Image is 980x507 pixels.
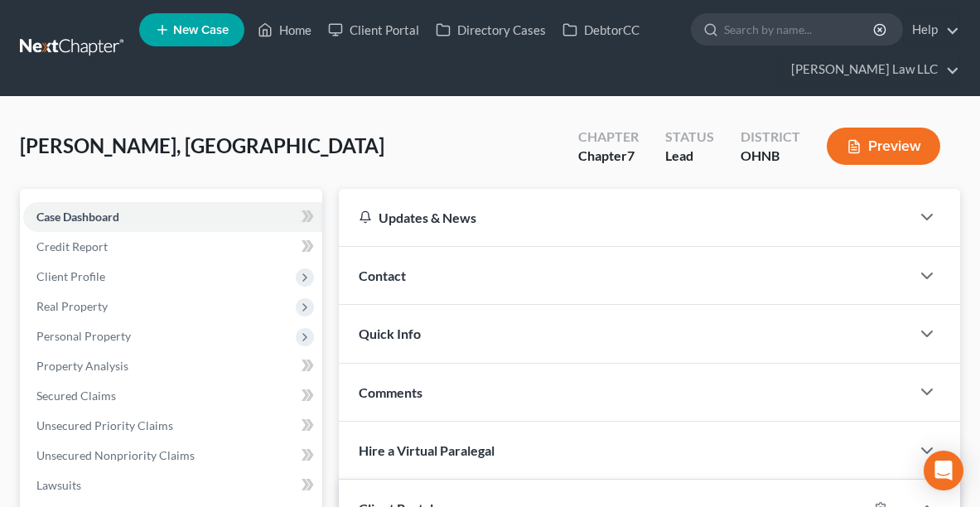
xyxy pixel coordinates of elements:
[724,14,876,45] input: Search by name...
[23,471,322,500] a: Lawsuits
[359,268,406,283] span: Contact
[36,359,128,373] span: Property Analysis
[36,418,173,432] span: Unsecured Priority Claims
[554,15,648,45] a: DebtorCC
[173,24,229,36] span: New Case
[36,210,119,224] span: Case Dashboard
[359,384,422,400] span: Comments
[36,478,81,492] span: Lawsuits
[36,239,108,254] span: Credit Report
[783,55,959,84] a: [PERSON_NAME] Law LLC
[36,389,116,403] span: Secured Claims
[36,299,108,313] span: Real Property
[249,15,320,45] a: Home
[23,232,322,262] a: Credit Report
[320,15,427,45] a: Client Portal
[36,448,195,462] span: Unsecured Nonpriority Claims
[665,128,714,147] div: Status
[627,147,635,163] span: 7
[359,442,495,458] span: Hire a Virtual Paralegal
[924,451,963,490] div: Open Intercom Messenger
[23,351,322,381] a: Property Analysis
[20,133,384,157] span: [PERSON_NAME], [GEOGRAPHIC_DATA]
[578,128,639,147] div: Chapter
[665,147,714,166] div: Lead
[827,128,940,165] button: Preview
[904,15,959,45] a: Help
[427,15,554,45] a: Directory Cases
[359,326,421,341] span: Quick Info
[578,147,639,166] div: Chapter
[36,329,131,343] span: Personal Property
[23,411,322,441] a: Unsecured Priority Claims
[359,209,891,226] div: Updates & News
[23,202,322,232] a: Case Dashboard
[741,147,800,166] div: OHNB
[741,128,800,147] div: District
[36,269,105,283] span: Client Profile
[23,381,322,411] a: Secured Claims
[23,441,322,471] a: Unsecured Nonpriority Claims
